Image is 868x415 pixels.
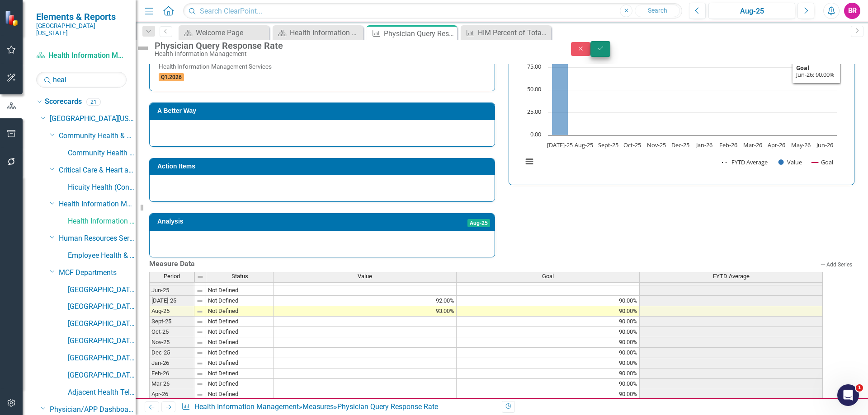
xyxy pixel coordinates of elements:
img: 8DAGhfEEPCf229AAAAAElFTkSuQmCC [196,339,203,346]
button: View chart menu, Chart [523,155,536,168]
a: Health Information Management [36,51,127,61]
td: Not Defined [206,358,274,368]
small: Health Information Management Services [159,63,272,70]
span: Search [648,7,667,14]
div: Physician Query Response Rate [384,28,455,39]
a: Adjacent Health Tele-Neurology (Contracted Service) [68,387,136,398]
text: Dec-25 [671,141,689,149]
button: BR [844,3,860,19]
img: 8DAGhfEEPCf229AAAAAElFTkSuQmCC [196,381,203,388]
td: Not Defined [206,317,274,327]
img: Not Defined [136,41,150,56]
a: [GEOGRAPHIC_DATA] [68,285,136,295]
a: Human Resources Services [59,233,136,244]
button: Show FYTD Average [722,158,769,166]
a: Health Information Management Services [59,199,136,210]
td: Not Defined [206,306,274,317]
text: 0.00 [530,130,541,138]
td: 90.00% [457,389,640,400]
div: Health Information Management Dashboard [290,27,361,38]
svg: Interactive chart [518,40,841,176]
button: Add Series [817,260,854,269]
input: Search Below... [36,72,127,88]
img: 8DAGhfEEPCf229AAAAAElFTkSuQmCC [196,318,203,326]
a: [GEOGRAPHIC_DATA] [68,302,136,312]
g: Value, series 2 of 3. Bar series with 12 bars. [552,45,826,135]
h3: Measure Data [149,260,538,268]
a: [GEOGRAPHIC_DATA] [68,336,136,346]
img: 8DAGhfEEPCf229AAAAAElFTkSuQmCC [196,391,203,398]
h3: Analysis [157,218,336,225]
a: Community Health & Wellness [68,148,136,159]
a: Measures [302,402,334,411]
td: Not Defined [206,285,274,296]
div: 21 [86,98,101,106]
a: Employee Health & Wellness [68,251,136,261]
a: Health Information Management [68,216,136,227]
img: 8DAGhfEEPCf229AAAAAElFTkSuQmCC [196,370,203,378]
input: Search ClearPoint... [183,3,682,19]
text: Sept-25 [598,141,618,149]
small: [GEOGRAPHIC_DATA][US_STATE] [36,22,127,37]
td: Aug-25 [149,306,194,317]
text: Nov-25 [647,141,666,149]
a: Critical Care & Heart and Vascular Services [59,165,136,176]
td: Mar-26 [149,379,194,389]
td: Not Defined [206,337,274,348]
h3: Action Items [157,163,490,170]
span: Period [164,273,180,280]
img: 8DAGhfEEPCf229AAAAAElFTkSuQmCC [196,287,203,294]
text: Aug-25 [575,141,593,149]
td: 93.00% [274,306,457,317]
text: May-26 [791,141,811,149]
span: Value [358,273,372,280]
td: Not Defined [206,296,274,306]
h3: A Better Way [157,107,490,114]
td: Feb-26 [149,368,194,379]
div: HIM Percent of Total Denials [478,27,549,38]
span: 1 [856,384,863,392]
img: 8DAGhfEEPCf229AAAAAElFTkSuQmCC [196,298,203,305]
td: Apr-26 [149,389,194,400]
img: 8DAGhfEEPCf229AAAAAElFTkSuQmCC [196,360,203,367]
td: 90.00% [457,317,640,327]
text: 75.00 [527,62,541,70]
div: Chart. Highcharts interactive chart. [518,40,845,176]
text: Feb-26 [719,141,737,149]
div: Physician Query Response Rate [337,402,438,411]
button: Search [635,5,680,17]
text: Oct-25 [623,141,641,149]
text: Jan-26 [695,141,712,149]
img: 8DAGhfEEPCf229AAAAAElFTkSuQmCC [196,350,203,357]
div: Physician Query Response Rate [155,41,553,51]
td: Not Defined [206,327,274,337]
div: Health Information Management [155,51,553,57]
td: Nov-25 [149,337,194,348]
td: Jun-25 [149,285,194,296]
div: Welcome Page [196,27,267,38]
a: [GEOGRAPHIC_DATA] [68,319,136,329]
td: Jan-26 [149,358,194,368]
td: Not Defined [206,379,274,389]
text: 50.00 [527,85,541,93]
td: [DATE]-25 [149,296,194,306]
td: 90.00% [457,306,640,317]
text: 25.00 [527,107,541,116]
a: Health Information Management Dashboard [275,27,361,38]
span: Aug-25 [467,219,490,227]
img: 8DAGhfEEPCf229AAAAAElFTkSuQmCC [196,329,203,336]
span: Elements & Reports [36,11,127,22]
img: 8DAGhfEEPCf229AAAAAElFTkSuQmCC [196,308,203,315]
a: Health Information Management [194,402,299,411]
td: Dec-25 [149,348,194,358]
a: [GEOGRAPHIC_DATA][US_STATE] [50,114,136,124]
td: 90.00% [457,358,640,368]
a: Welcome Page [181,27,267,38]
text: Apr-26 [768,141,785,149]
td: 90.00% [457,327,640,337]
td: 90.00% [457,379,640,389]
img: ClearPoint Strategy [5,10,20,26]
text: Mar-26 [743,141,762,149]
a: HIM Percent of Total Denials [463,27,549,38]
